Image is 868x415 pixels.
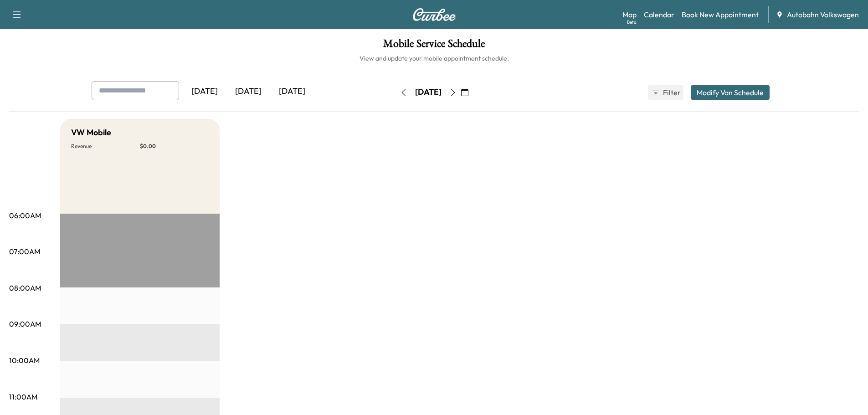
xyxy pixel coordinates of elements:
div: [DATE] [226,81,270,102]
img: Curbee Logo [412,8,456,21]
p: 07:00AM [9,246,40,257]
p: Revenue [71,143,140,150]
p: 11:00AM [9,391,37,402]
div: [DATE] [415,87,442,98]
p: $ 0.00 [140,143,209,150]
a: MapBeta [622,9,637,20]
p: 06:00AM [9,210,41,221]
div: Beta [627,19,637,26]
button: Filter [648,85,683,100]
h1: Mobile Service Schedule [9,38,859,54]
p: 10:00AM [9,355,40,366]
div: [DATE] [270,81,314,102]
a: Book New Appointment [682,9,759,20]
span: Autobahn Volkswagen [787,9,859,20]
div: [DATE] [183,81,226,102]
h5: VW Mobile [71,126,111,139]
p: 09:00AM [9,318,41,329]
a: Calendar [644,9,674,20]
button: Modify Van Schedule [691,85,770,100]
h6: View and update your mobile appointment schedule. [9,54,859,63]
p: 08:00AM [9,282,41,293]
span: Filter [663,87,679,98]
